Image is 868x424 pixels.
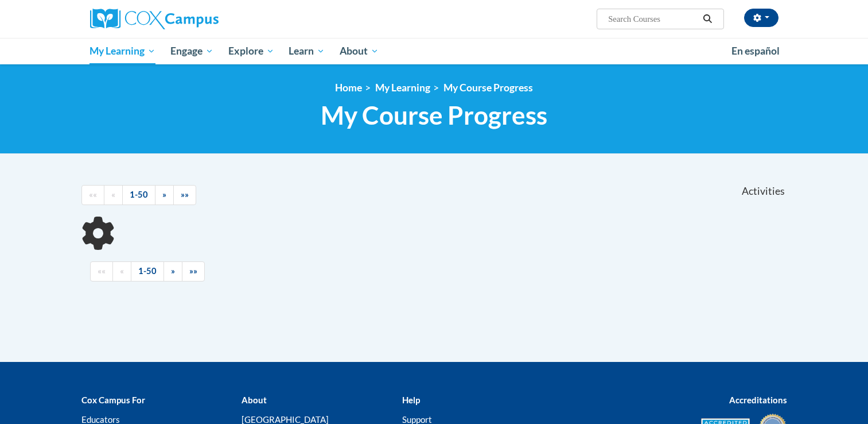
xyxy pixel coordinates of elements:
span: «« [89,190,97,199]
span: Explore [228,44,274,58]
span: «« [98,266,106,276]
a: Previous [104,185,123,205]
a: En español [724,39,787,63]
a: My Learning [375,82,430,94]
span: Learn [289,44,325,58]
a: About [332,38,386,64]
a: Learn [281,38,332,64]
input: Search Courses [607,12,699,26]
a: End [182,261,205,282]
a: Home [335,82,362,94]
span: « [120,266,124,276]
span: Engage [170,44,213,58]
span: »» [189,266,197,276]
button: Search [699,12,716,26]
img: Cox Campus [90,9,219,29]
span: » [171,266,175,276]
span: My Course Progress [321,100,547,130]
a: End [173,185,196,205]
span: Activities [742,185,785,198]
b: About [242,395,267,405]
a: 1-50 [122,185,155,205]
a: Next [164,261,182,282]
span: « [111,190,115,199]
span: En español [731,45,780,57]
a: 1-50 [131,261,164,282]
span: »» [181,190,189,199]
span: » [162,190,166,199]
a: Next [155,185,174,205]
a: Cox Campus [90,9,308,29]
a: Begining [90,261,113,282]
a: Previous [112,261,131,282]
div: Main menu [73,38,796,64]
span: About [340,44,379,58]
b: Accreditations [729,395,787,405]
a: Begining [81,185,104,205]
span: My Learning [89,44,155,58]
b: Cox Campus For [81,395,145,405]
a: Engage [163,38,221,64]
b: Help [402,395,420,405]
button: Account Settings [744,9,779,27]
a: Explore [221,38,282,64]
a: My Learning [83,38,164,64]
a: My Course Progress [443,82,533,94]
